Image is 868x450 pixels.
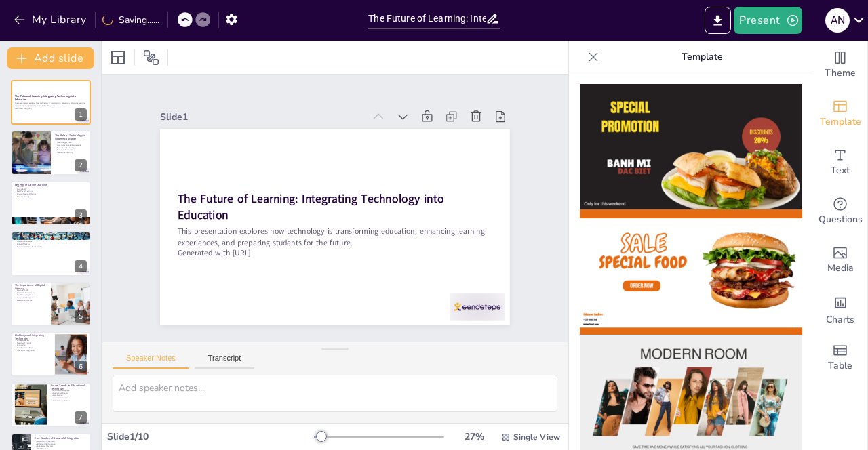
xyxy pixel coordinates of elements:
div: Slide 1 [226,36,408,148]
p: Interactive Learning Tools [15,233,87,237]
p: Distractions [15,344,51,347]
div: 1 [75,108,87,121]
img: thumb-2.png [580,209,802,335]
p: Template [604,41,800,73]
p: Challenges of Integrating Technology [15,333,51,341]
p: Improved Engagement [35,440,87,443]
span: Theme [825,66,856,81]
p: Dynamic Learning Environment [15,245,87,248]
div: 7 [11,382,91,427]
p: 21st Century Skills [51,399,87,402]
p: Generated with [URL] [15,107,87,110]
div: Add charts and graphs [813,285,867,333]
p: Global Learning [15,195,87,198]
div: 1 [11,80,91,125]
strong: The Future of Learning: Integrating Technology into Education [191,115,438,261]
p: Personalized Learning [55,146,87,148]
p: This presentation explores how technology is transforming education, enhancing learning experienc... [15,102,87,107]
button: Speaker Notes [113,354,189,369]
p: Knowledge Retention [15,238,87,241]
p: The Importance of Digital Literacy [15,283,47,291]
div: 4 [11,231,91,276]
p: Innovative Practices [35,445,87,447]
div: 3 [11,181,91,226]
p: Future Trends in Educational Technology [51,384,87,391]
p: Engagement Enhancement [15,236,87,239]
button: Transcript [195,354,255,369]
p: Best Practices [35,447,87,450]
p: Artificial Intelligence [51,390,87,392]
div: Saving...... [102,14,159,26]
p: Interactive Learning [55,151,87,154]
button: My Library [10,9,92,30]
p: Accessibility [15,188,87,190]
p: Innovative Practices [51,397,87,400]
button: Export to PowerPoint [705,7,731,34]
p: Enhanced Performance [35,443,87,445]
div: 4 [75,260,87,272]
p: Augmented Reality [51,392,87,394]
p: Diverse Course Offerings [15,192,87,195]
div: 7 [75,411,87,424]
div: 27 % [458,430,490,443]
p: Successful Integration [15,349,51,352]
img: thumb-1.png [580,84,802,209]
div: 3 [75,209,87,222]
div: A N [825,8,850,33]
div: Get real-time input from your audience [813,187,867,236]
p: The Role of Technology in Modern Education [55,133,87,140]
span: Media [827,261,854,276]
p: This presentation explores how technology is transforming education, enhancing learning experienc... [179,145,462,321]
p: Essential Skills [15,289,47,291]
p: Technology's Role [55,141,87,144]
button: A N [825,7,850,34]
p: Real-World Practice [15,299,47,302]
span: Template [820,115,861,129]
button: Add slide [7,47,94,69]
span: Text [831,163,850,178]
div: Change the overall theme [813,41,867,89]
span: Charts [826,312,854,327]
p: Benefits of Online Learning [15,183,87,187]
p: Gamification [51,394,87,397]
span: Table [828,359,852,373]
div: 6 [11,332,91,377]
button: Present [734,7,802,34]
p: Academic Performance [15,291,47,294]
div: Layout [107,47,129,68]
p: Curriculum Integration [15,296,47,299]
div: Slide 1 / 10 [107,430,314,443]
p: Collaborative Efforts [15,346,51,349]
p: Workforce Preparation [15,293,47,296]
input: Insert title [368,9,485,28]
span: Position [143,49,159,66]
div: Add images, graphics, shapes or video [813,236,867,285]
div: Add ready made slides [813,89,867,138]
p: Access to Resources [55,148,87,151]
div: 2 [11,130,91,175]
strong: The Future of Learning: Integrating Technology into Education [15,94,76,102]
div: 2 [75,159,87,171]
p: Unequal Access [15,339,51,342]
p: Communication Enhancement [55,144,87,146]
p: Self-Paced Learning [15,190,87,192]
p: Generated with [URL] [174,164,452,331]
p: Flexibility [15,185,87,188]
span: Questions [818,212,863,227]
div: Add a table [813,333,867,382]
p: Collaboration Skills [15,241,87,243]
p: Case Studies of Successful Integration [35,436,87,440]
div: Add text boxes [813,138,867,187]
div: 5 [11,282,91,327]
span: Single View [513,432,560,443]
p: Need for Training [15,342,51,344]
div: 6 [75,361,87,373]
div: 5 [75,310,87,323]
p: Critical Thinking [15,243,87,246]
